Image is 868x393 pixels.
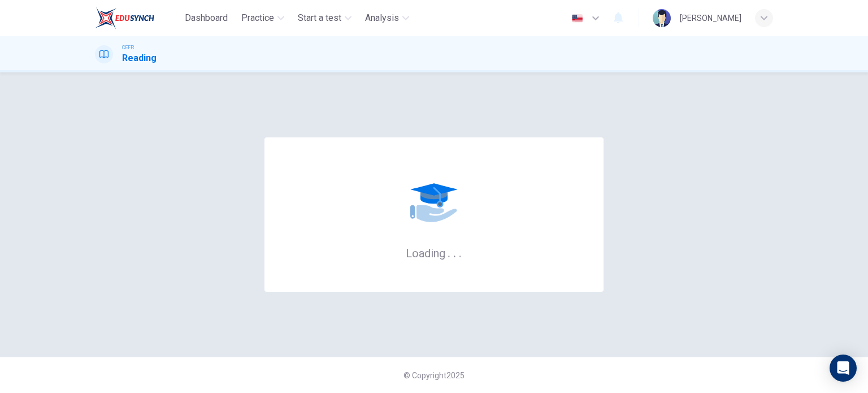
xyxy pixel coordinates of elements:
h6: . [453,243,457,261]
span: CEFR [122,44,134,51]
h6: . [458,243,462,261]
button: Practice [237,8,289,28]
span: Dashboard [185,11,228,25]
span: Start a test [298,11,341,25]
img: EduSynch logo [95,7,154,29]
div: Open Intercom Messenger [830,355,857,382]
img: Profile picture [653,9,671,27]
h6: Loading [406,245,462,260]
button: Analysis [361,8,414,28]
span: Analysis [365,11,399,25]
button: Start a test [293,8,356,28]
button: Dashboard [180,8,232,28]
a: EduSynch logo [95,7,180,29]
div: [PERSON_NAME] [680,11,741,25]
h6: . [447,243,451,261]
span: © Copyright 2025 [403,371,465,380]
img: en [570,14,584,23]
span: Practice [241,11,274,25]
h1: Reading [122,51,157,65]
